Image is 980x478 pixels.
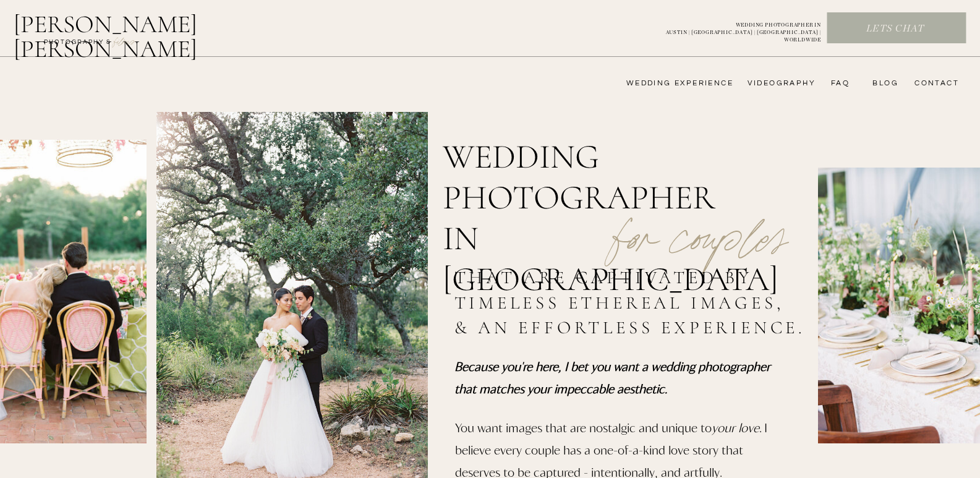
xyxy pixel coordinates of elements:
[37,38,118,53] a: photography &
[14,12,262,41] a: [PERSON_NAME] [PERSON_NAME]
[454,265,812,344] h2: that are captivated by timeless ethereal images, & an effortless experience.
[712,420,759,435] i: your love
[911,79,959,88] a: CONTACT
[443,137,756,229] h1: wedding photographer in [GEOGRAPHIC_DATA]
[454,359,770,396] i: Because you're here, I bet you want a wedding photographer that matches your impeccable aesthetic.
[744,79,816,88] a: videography
[583,177,817,256] p: for couples
[868,79,898,88] a: bLog
[646,22,821,35] a: WEDDING PHOTOGRAPHER INAUSTIN | [GEOGRAPHIC_DATA] | [GEOGRAPHIC_DATA] | WORLDWIDE
[825,79,850,88] a: FAQ
[101,33,147,48] a: FILMs
[609,79,733,88] a: wedding experience
[827,22,963,36] a: Lets chat
[646,22,821,35] p: WEDDING PHOTOGRAPHER IN AUSTIN | [GEOGRAPHIC_DATA] | [GEOGRAPHIC_DATA] | WORLDWIDE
